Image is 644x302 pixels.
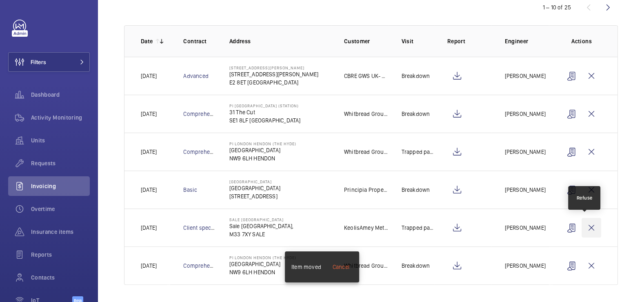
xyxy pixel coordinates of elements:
p: E2 8ET [GEOGRAPHIC_DATA] [229,78,318,87]
p: PI London Hendon (The Hyde) [229,255,296,260]
p: PI London Hendon (The Hyde) [229,141,296,146]
p: KeolisAmey Metrolink [344,224,389,232]
p: Breakdown [401,186,430,194]
p: Sale [GEOGRAPHIC_DATA] [229,217,293,222]
p: NW9 6LH HENDON [229,154,296,162]
p: Engineer [504,37,549,45]
p: [PERSON_NAME] [504,148,545,156]
a: Client specific [183,224,220,231]
p: Actions [562,37,601,45]
span: Insurance items [31,228,90,236]
p: [PERSON_NAME] [504,186,545,194]
button: Cancel [324,257,358,277]
p: [DATE] [141,72,157,80]
p: PI [GEOGRAPHIC_DATA] (Station) [229,103,301,108]
p: [STREET_ADDRESS][PERSON_NAME] [229,70,318,78]
p: Contract [183,37,216,45]
p: [PERSON_NAME] [504,72,545,80]
span: Filters [31,58,46,66]
span: Invoicing [31,182,90,190]
p: Breakdown [401,262,430,270]
a: Comprehensive [183,262,223,269]
p: SE1 8LF [GEOGRAPHIC_DATA] [229,116,301,124]
p: [PERSON_NAME] [504,110,545,118]
span: Dashboard [31,91,90,99]
p: 31 The Cut [229,108,301,116]
p: Address [229,37,331,45]
p: Breakdown [401,110,430,118]
p: [GEOGRAPHIC_DATA] [229,184,280,192]
p: Trapped passenger [401,224,434,232]
p: [GEOGRAPHIC_DATA] [229,260,296,268]
p: Sale [GEOGRAPHIC_DATA], [229,222,293,230]
a: Comprehensive [183,149,223,155]
p: [DATE] [141,262,157,270]
span: Reports [31,251,90,259]
div: Cancel [333,263,349,271]
p: [PERSON_NAME] [504,262,545,270]
p: [GEOGRAPHIC_DATA] [229,146,296,154]
p: Principia Property & Estates - [GEOGRAPHIC_DATA] [344,186,389,194]
p: CBRE GWS UK- Shoreditch Exchange/[STREET_ADDRESS][PERSON_NAME] (Mobile Portfolio) [344,72,389,80]
p: Date [141,37,153,45]
div: Item moved [291,263,321,271]
p: [DATE] [141,186,157,194]
div: Refuse [576,194,592,202]
span: Activity Monitoring [31,113,90,122]
p: [DATE] [141,148,157,156]
p: Report [447,37,492,45]
p: Customer [344,37,389,45]
a: Basic [183,187,197,193]
p: [DATE] [141,110,157,118]
span: Overtime [31,205,90,213]
a: Advanced [183,73,208,79]
p: Whitbread Group PLC [344,110,389,118]
p: [STREET_ADDRESS] [229,192,280,200]
span: Requests [31,159,90,167]
p: M33 7XY SALE [229,230,293,238]
div: 1 – 10 of 25 [543,3,571,11]
p: [DATE] [141,224,157,232]
p: Trapped passenger [401,148,434,156]
p: [PERSON_NAME] [504,224,545,232]
p: NW9 6LH HENDON [229,268,296,276]
p: Breakdown [401,72,430,80]
p: Whitbread Group PLC [344,148,389,156]
p: Visit [401,37,434,45]
p: [GEOGRAPHIC_DATA] [229,179,280,184]
a: Comprehensive [183,111,223,117]
p: [STREET_ADDRESS][PERSON_NAME] [229,65,318,70]
button: Filters [8,52,90,72]
span: Units [31,136,90,144]
span: Contacts [31,273,90,282]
